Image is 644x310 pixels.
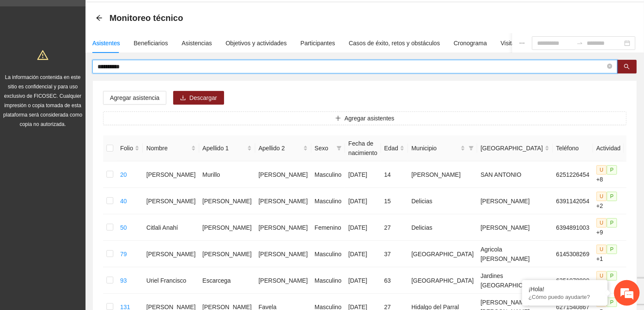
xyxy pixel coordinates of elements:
span: U [597,218,607,228]
span: P [607,192,617,201]
div: Back [96,15,103,22]
span: U [597,245,607,254]
td: Delicias [408,188,477,214]
td: 27 [381,214,408,241]
span: Nombre [146,143,189,153]
button: downloadDescargar [173,91,224,105]
td: Femenino [311,214,345,241]
span: P [607,218,617,228]
td: +8 [593,161,624,188]
span: Sexo [315,143,333,153]
div: Asistentes [92,38,120,48]
td: Masculino [311,188,345,214]
th: Apellido 1 [199,135,255,161]
td: [PERSON_NAME] [199,188,255,214]
th: Edad [381,135,408,161]
span: Folio [120,143,133,153]
span: Descargar [189,93,217,102]
span: filter [337,146,342,151]
th: Apellido 2 [255,135,311,161]
button: search [617,60,637,73]
td: [DATE] [345,241,381,267]
td: Murillo [199,161,255,188]
td: [PERSON_NAME] [255,188,311,214]
td: SAN ANTONIO [477,161,553,188]
span: ellipsis [519,40,525,46]
span: arrow-left [96,15,103,21]
td: [PERSON_NAME] [255,241,311,267]
div: Casos de éxito, retos y obstáculos [349,38,440,48]
td: [PERSON_NAME] [143,241,199,267]
a: 20 [120,171,127,178]
div: Visita de campo y entregables [501,38,581,48]
td: Masculino [311,241,345,267]
td: 14 [381,161,408,188]
td: Masculino [311,161,345,188]
td: 6391142054 [553,188,593,214]
td: 63 [381,267,408,294]
th: Nombre [143,135,199,161]
td: Agricola [PERSON_NAME] [477,241,553,267]
span: to [576,40,583,47]
td: Masculino [311,267,345,294]
div: Minimizar ventana de chat en vivo [140,4,161,25]
td: 6251226454 [553,161,593,188]
td: [DATE] [345,267,381,294]
td: 6394891003 [553,214,593,241]
span: La información contenida en este sitio es confidencial y para uso exclusivo de FICOSEC. Cualquier... [3,74,83,127]
span: Agregar asistentes [345,114,395,123]
span: Apellido 2 [259,143,301,153]
span: P [607,165,617,175]
span: search [624,64,630,70]
p: ¿Cómo puedo ayudarte? [529,294,601,300]
td: +6 [593,267,624,294]
td: [PERSON_NAME] [255,214,311,241]
td: [GEOGRAPHIC_DATA] [408,267,477,294]
span: U [597,165,607,175]
a: 50 [120,224,127,231]
a: 93 [120,277,127,284]
span: Apellido 1 [203,143,245,153]
td: +9 [593,214,624,241]
td: Jardines [GEOGRAPHIC_DATA] [477,267,553,294]
span: close-circle [607,63,612,71]
td: Escarcega [199,267,255,294]
td: Uriel Francisco [143,267,199,294]
span: U [597,271,607,281]
span: Monitoreo técnico [109,11,183,25]
td: [PERSON_NAME] [199,241,255,267]
div: Cronograma [454,38,487,48]
span: P [607,271,617,281]
span: warning [37,50,48,61]
td: [DATE] [345,161,381,188]
div: Beneficiarios [134,38,168,48]
th: Actividad [593,135,624,161]
td: [PERSON_NAME] [255,161,311,188]
textarea: Escriba su mensaje y pulse “Intro” [4,213,163,243]
button: ellipsis [512,33,532,53]
td: [PERSON_NAME] [255,267,311,294]
td: Citlali Anahí [143,214,199,241]
div: Participantes [301,38,335,48]
span: P [607,298,617,307]
span: plus [335,115,341,122]
div: ¡Hola! [529,286,601,292]
span: Municipio [411,143,459,153]
td: [PERSON_NAME] [143,161,199,188]
td: [GEOGRAPHIC_DATA] [408,241,477,267]
td: 37 [381,241,408,267]
button: Agregar asistencia [103,91,166,105]
span: filter [335,142,343,155]
td: 6145308269 [553,241,593,267]
td: 6351078800 [553,267,593,294]
th: Colonia [477,135,553,161]
th: Municipio [408,135,477,161]
td: [PERSON_NAME] [408,161,477,188]
td: +2 [593,188,624,214]
td: [PERSON_NAME] [477,188,553,214]
span: [GEOGRAPHIC_DATA] [481,143,543,153]
a: 40 [120,198,127,205]
th: Teléfono [553,135,593,161]
span: close-circle [607,64,612,69]
div: Objetivos y actividades [226,38,287,48]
